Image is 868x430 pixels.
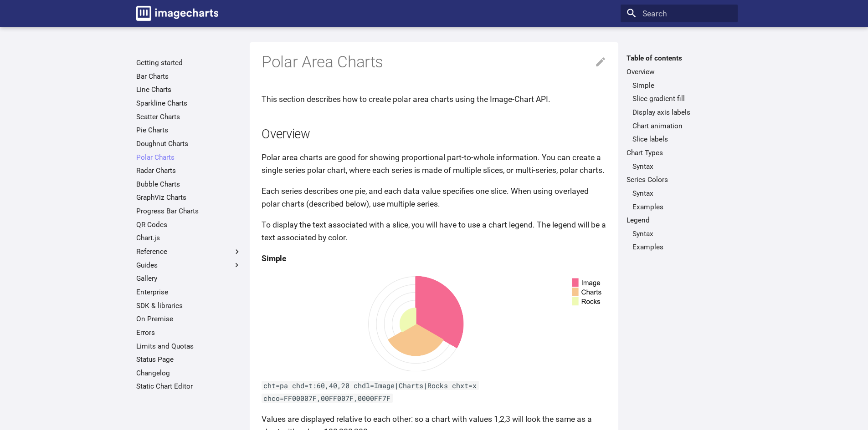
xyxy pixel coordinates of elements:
a: Display axis labels [632,108,732,117]
a: Legend [627,216,732,225]
a: Sparkline Charts [136,99,241,108]
a: Gallery [136,274,241,283]
a: Getting started [136,58,241,67]
a: Chart Types [627,148,732,157]
a: Bar Charts [136,72,241,81]
a: Radar Charts [136,166,241,175]
nav: Chart Types [627,162,732,171]
label: Guides [136,261,241,270]
a: Syntax [632,189,732,198]
nav: Overview [627,81,732,144]
a: Line Charts [136,85,241,94]
a: Syntax [632,229,732,238]
a: QR Codes [136,220,241,229]
a: GraphViz Charts [136,193,241,202]
a: Scatter Charts [136,112,241,121]
nav: Legend [627,229,732,252]
a: Image-Charts documentation [132,2,222,25]
nav: Table of contents [621,54,738,252]
h1: Polar Area Charts [262,52,606,73]
a: Static Chart Editor [136,382,241,391]
p: Polar area charts are good for showing proportional part-to-whole information. You can create a s... [262,151,606,177]
img: logo [136,6,218,21]
a: Bubble Charts [136,180,241,189]
a: Pie Charts [136,126,241,135]
a: On Premise [136,314,241,324]
a: Chart animation [632,121,732,131]
h2: Overview [262,126,606,143]
code: cht=pa chd=t:60,40,20 chdl=Image|Charts|Rocks chxt=x chco=FF00007F,00FF007F,0000FF7F [262,381,479,403]
h4: Simple [262,252,606,265]
a: Slice labels [632,135,732,144]
p: This section describes how to create polar area charts using the Image-Chart API. [262,93,606,106]
a: Examples [632,243,732,252]
img: static polar chart [262,273,606,371]
a: Polar Charts [136,153,241,162]
a: Series Colors [627,175,732,184]
a: Limits and Quotas [136,342,241,351]
nav: Series Colors [627,189,732,212]
a: Examples [632,202,732,212]
a: Changelog [136,369,241,378]
a: Enterprise [136,288,241,297]
p: To display the text associated with a slice, you will have to use a chart legend. The legend will... [262,218,606,244]
a: SDK & libraries [136,301,241,310]
label: Table of contents [621,54,738,63]
a: Chart.js [136,233,241,243]
input: Search [621,5,738,23]
a: Progress Bar Charts [136,207,241,216]
a: Slice gradient fill [632,94,732,103]
a: Status Page [136,355,241,364]
a: Syntax [632,162,732,171]
a: Simple [632,81,732,90]
label: Reference [136,247,241,256]
a: Doughnut Charts [136,139,241,148]
p: Each series describes one pie, and each data value specifies one slice. When using overlayed pola... [262,185,606,210]
a: Errors [136,328,241,337]
a: Overview [627,67,732,76]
